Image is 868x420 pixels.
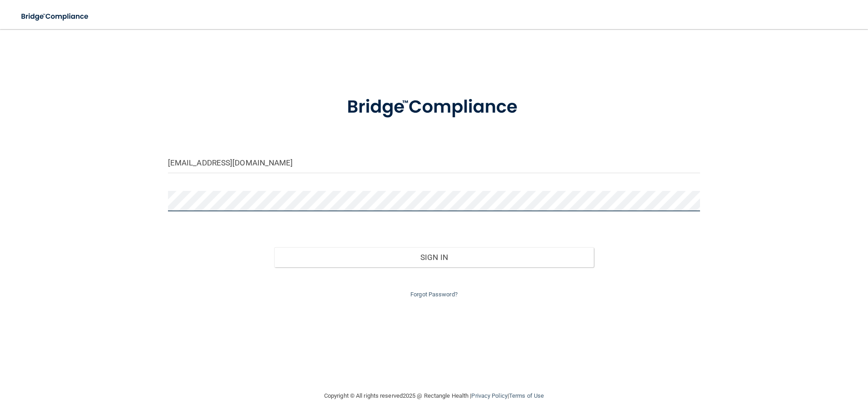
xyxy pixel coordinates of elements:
input: Email [168,153,700,173]
a: Terms of Use [509,392,544,399]
img: bridge_compliance_login_screen.278c3ca4.svg [14,7,97,26]
div: Copyright © All rights reserved 2025 @ Rectangle Health | | [268,381,600,410]
iframe: Drift Widget Chat Controller [711,355,857,392]
img: bridge_compliance_login_screen.278c3ca4.svg [328,84,540,131]
button: Sign In [274,247,594,267]
a: Privacy Policy [471,392,507,399]
a: Forgot Password? [410,291,458,298]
